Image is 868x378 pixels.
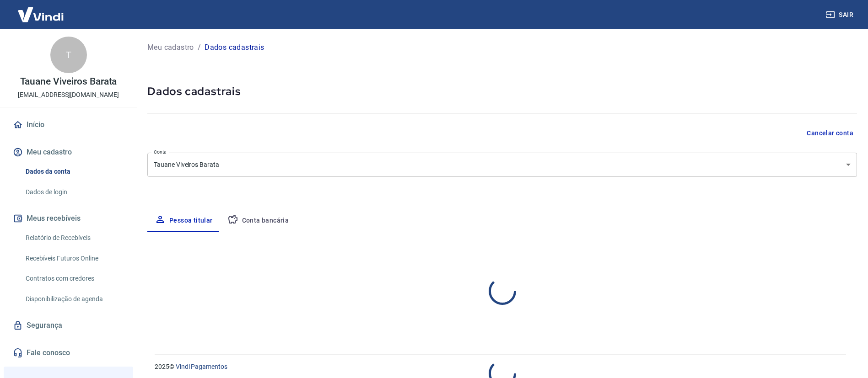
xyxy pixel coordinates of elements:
[155,362,846,372] p: 2025 ©
[50,37,87,73] div: T
[11,142,126,162] button: Meu cadastro
[803,125,857,142] button: Cancelar conta
[147,153,857,177] div: Tauane Viveiros Barata
[22,183,126,202] a: Dados de login
[147,42,194,53] a: Meu cadastro
[20,77,117,86] p: Tauane Viveiros Barata
[18,90,119,100] p: [EMAIL_ADDRESS][DOMAIN_NAME]
[11,0,70,28] img: Vindi
[176,363,227,370] a: Vindi Pagamentos
[22,229,126,247] a: Relatório de Recebíveis
[22,269,126,288] a: Contratos com credores
[154,149,167,155] label: Conta
[11,115,126,135] a: Início
[147,210,220,232] button: Pessoa titular
[11,315,126,335] a: Segurança
[11,208,126,229] button: Meus recebíveis
[220,210,297,232] button: Conta bancária
[147,84,857,99] h5: Dados cadastrais
[22,249,126,268] a: Recebíveis Futuros Online
[205,42,264,53] p: Dados cadastrais
[11,343,126,363] a: Fale conosco
[824,6,857,23] button: Sair
[22,290,126,309] a: Disponibilização de agenda
[198,42,201,53] p: /
[22,162,126,181] a: Dados da conta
